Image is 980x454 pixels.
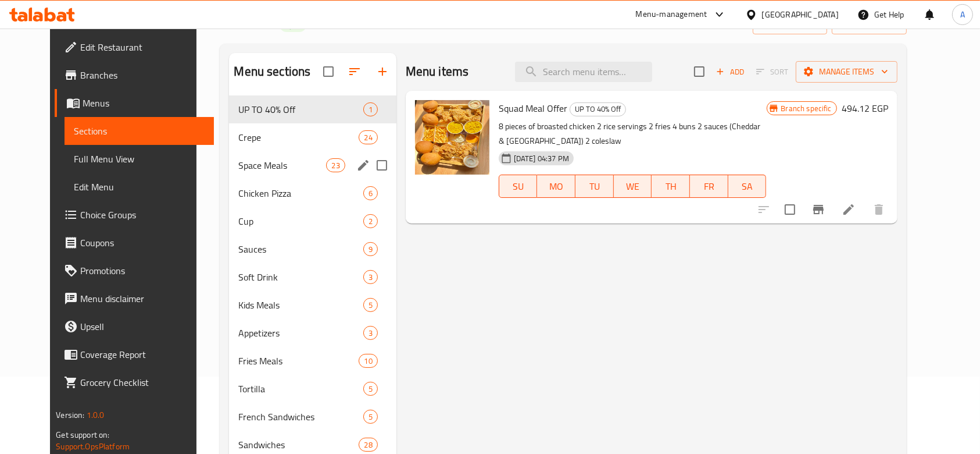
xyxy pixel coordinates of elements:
span: Select all sections [316,59,341,84]
div: UP TO 40% Off [570,102,626,116]
button: edit [355,157,372,174]
span: SA [733,178,762,195]
span: Coverage Report [80,347,205,361]
div: Cup2 [229,207,396,235]
span: 2 [364,216,377,227]
span: Menus [83,96,205,110]
span: Branches [80,68,205,82]
span: UP TO 40% Off [238,102,363,116]
span: 9 [364,244,377,255]
img: Squad Meal Offer [415,100,489,175]
div: French Sandwiches5 [229,403,396,431]
a: Sections [65,117,214,145]
span: Edit Restaurant [80,40,205,54]
span: 3 [364,328,377,339]
div: Sauces9 [229,235,396,263]
button: TU [575,175,614,198]
span: Fries Meals [238,354,359,368]
div: items [363,410,378,424]
div: Kids Meals5 [229,291,396,319]
button: Manage items [796,61,897,83]
span: 5 [364,412,377,423]
button: FR [690,175,728,198]
a: Coverage Report [55,340,214,368]
span: 24 [359,132,377,143]
a: Menu disclaimer [55,285,214,313]
span: Sort sections [341,58,369,86]
a: Grocery Checklist [55,368,214,396]
span: Select section first [749,63,796,81]
span: 3 [364,272,377,283]
span: Add item [711,63,749,81]
div: Fries Meals10 [229,347,396,375]
span: UP TO 40% Off [570,102,625,116]
span: [DATE] 04:37 PM [509,153,574,164]
span: Manage items [805,65,888,79]
span: Branch specific [777,103,836,114]
span: Promotions [80,264,205,278]
span: Crepe [238,130,359,144]
span: Chicken Pizza [238,186,363,200]
button: SU [499,175,538,198]
a: Menus [55,89,214,117]
span: 5 [364,384,377,395]
span: Kids Meals [238,298,363,312]
div: Menu-management [636,8,707,22]
p: 8 pieces of broasted chicken 2 rice servings 2 fries 4 buns 2 sauces (Cheddar & [GEOGRAPHIC_DATA]... [499,119,767,148]
span: Tortilla [238,382,363,396]
span: Sections [74,124,205,138]
span: export [841,16,897,31]
span: French Sandwiches [238,410,363,424]
span: Sauces [238,242,363,256]
div: Soft Drink3 [229,263,396,291]
div: items [363,326,378,340]
span: Squad Meal Offer [499,100,567,117]
h2: Menu sections [234,63,310,80]
div: Appetizers3 [229,319,396,347]
h6: 494.12 EGP [842,100,888,116]
span: Soft Drink [238,270,363,284]
div: items [363,382,378,396]
button: delete [865,196,893,224]
span: Choice Groups [80,208,205,222]
a: Edit menu item [842,203,856,217]
a: Upsell [55,313,214,340]
div: [GEOGRAPHIC_DATA] [762,8,839,21]
a: Edit Menu [65,173,214,201]
div: items [363,298,378,312]
span: Version: [56,407,84,423]
span: MO [542,178,571,195]
div: Tortilla5 [229,375,396,403]
a: Branches [55,61,214,89]
span: 1 [364,104,377,115]
div: items [326,158,345,172]
button: WE [614,175,652,198]
span: Cup [238,214,363,228]
span: Grocery Checklist [80,375,205,389]
span: Select to update [778,197,802,222]
span: import [762,16,818,31]
a: Choice Groups [55,201,214,229]
div: items [359,130,377,144]
h2: Menu items [406,63,469,80]
span: 23 [327,160,344,171]
a: Full Menu View [65,145,214,173]
span: SU [504,178,533,195]
div: items [363,102,378,116]
span: Edit Menu [74,180,205,194]
span: A [960,8,965,21]
span: TH [656,178,685,195]
div: Space Meals23edit [229,151,396,179]
span: Space Meals [238,158,326,172]
input: search [515,62,652,82]
span: Select section [687,59,711,84]
div: Sandwiches [238,438,359,452]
